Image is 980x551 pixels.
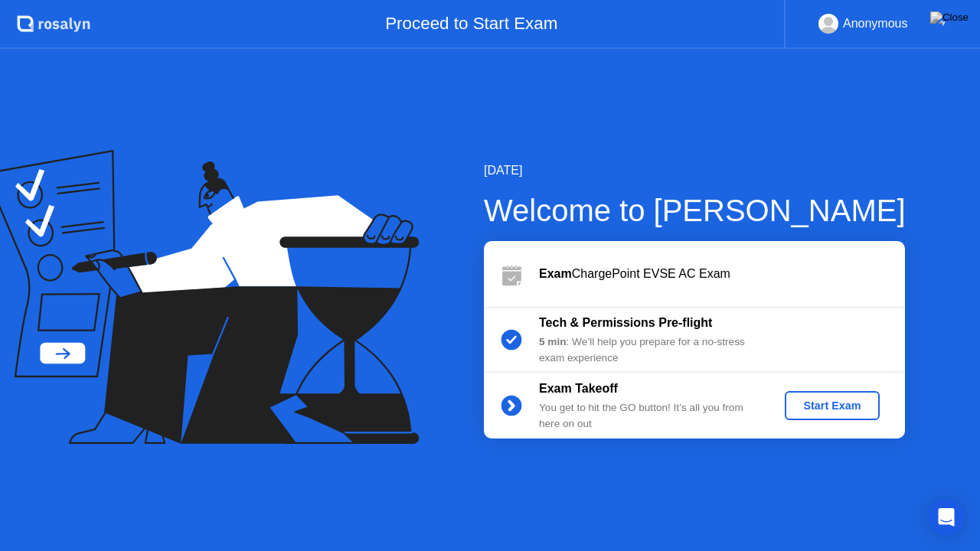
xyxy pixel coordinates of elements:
[930,11,969,24] img: Close
[928,499,965,536] div: Open Intercom Messenger
[539,316,712,329] b: Tech & Permissions Pre-flight
[539,265,905,283] div: ChargePoint EVSE AC Exam
[539,400,759,432] div: You get to hit the GO button! It’s all you from here on out
[484,161,906,180] div: [DATE]
[539,336,567,347] b: 5 min
[539,382,618,395] b: Exam Takeoff
[484,187,906,233] div: Welcome to [PERSON_NAME]
[539,334,759,366] div: : We’ll help you prepare for a no-stress exam experience
[843,14,908,34] div: Anonymous
[791,399,873,412] div: Start Exam
[539,267,572,280] b: Exam
[785,391,879,420] button: Start Exam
